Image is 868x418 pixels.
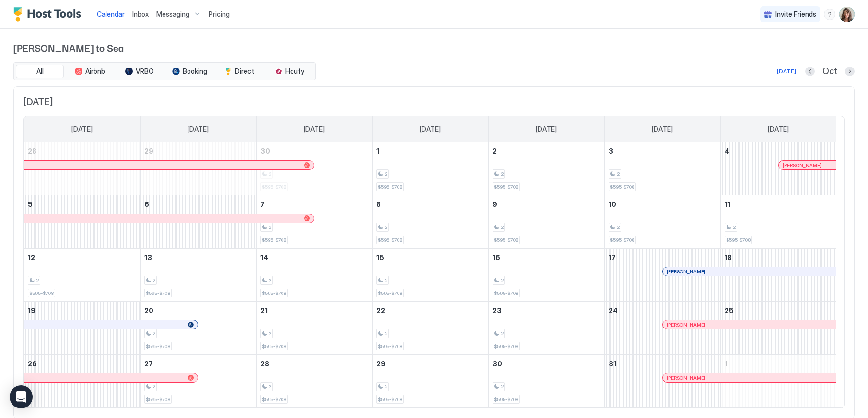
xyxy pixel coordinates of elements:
[29,290,54,296] span: $595-$708
[667,375,705,381] span: [PERSON_NAME]
[783,162,821,169] span: [PERSON_NAME]
[13,40,855,55] span: [PERSON_NAME] to Sea
[24,302,140,355] td: October 19, 2025
[493,147,497,155] span: 2
[24,195,140,249] td: October 5, 2025
[24,142,140,195] td: September 28, 2025
[262,396,286,403] span: $595-$708
[758,116,798,142] a: Saturday
[373,355,488,373] a: October 29, 2025
[373,142,488,160] a: October 1, 2025
[667,269,832,275] div: [PERSON_NAME]
[28,200,33,208] span: 5
[493,360,502,368] span: 30
[385,277,387,283] span: 2
[775,10,816,19] span: Invite Friends
[494,290,518,296] span: $595-$708
[604,355,720,408] td: October 31, 2025
[257,249,372,266] a: October 14, 2025
[378,237,402,243] span: $595-$708
[260,253,268,261] span: 14
[775,66,798,77] button: [DATE]
[178,116,218,142] a: Monday
[372,355,488,408] td: October 29, 2025
[501,171,504,177] span: 2
[262,343,286,350] span: $595-$708
[721,142,837,160] a: October 4, 2025
[488,195,604,249] td: October 9, 2025
[116,65,164,78] button: VRBO
[378,396,402,403] span: $595-$708
[376,360,386,368] span: 29
[66,65,114,78] button: Airbnb
[605,195,720,213] a: October 10, 2025
[285,67,304,76] span: Houfy
[610,237,634,243] span: $595-$708
[257,142,372,160] a: September 30, 2025
[609,200,616,208] span: 10
[488,355,604,408] td: October 30, 2025
[501,224,504,230] span: 2
[489,142,604,160] a: October 2, 2025
[10,385,33,408] div: Open Intercom Messenger
[378,290,402,296] span: $595-$708
[265,65,313,78] button: Houfy
[141,142,256,160] a: September 29, 2025
[376,200,381,208] span: 8
[609,147,613,155] span: 3
[136,67,154,76] span: VRBO
[493,306,502,315] span: 23
[489,302,604,319] a: October 23, 2025
[378,343,402,350] span: $595-$708
[269,330,271,337] span: 2
[720,142,836,195] td: October 4, 2025
[24,302,140,319] a: October 19, 2025
[256,249,372,302] td: October 14, 2025
[156,10,189,19] span: Messaging
[733,224,736,230] span: 2
[144,147,153,155] span: 29
[720,302,836,355] td: October 25, 2025
[262,290,286,296] span: $595-$708
[165,65,213,78] button: Booking
[488,142,604,195] td: October 2, 2025
[783,162,832,169] div: [PERSON_NAME]
[605,302,720,319] a: October 24, 2025
[720,249,836,302] td: October 18, 2025
[183,67,207,76] span: Booking
[768,125,789,134] span: [DATE]
[140,195,256,249] td: October 6, 2025
[721,355,837,373] a: November 1, 2025
[294,116,334,142] a: Tuesday
[141,302,256,319] a: October 20, 2025
[605,142,720,160] a: October 3, 2025
[256,302,372,355] td: October 21, 2025
[256,355,372,408] td: October 28, 2025
[372,142,488,195] td: October 1, 2025
[824,9,835,20] div: menu
[269,384,271,390] span: 2
[501,277,504,283] span: 2
[845,67,855,76] button: Next month
[725,147,729,155] span: 4
[144,200,149,208] span: 6
[493,253,500,261] span: 16
[604,302,720,355] td: October 24, 2025
[609,253,616,261] span: 17
[373,195,488,213] a: October 8, 2025
[85,67,105,76] span: Airbnb
[140,302,256,355] td: October 20, 2025
[13,7,85,22] div: Host Tools Logo
[372,195,488,249] td: October 8, 2025
[269,277,271,283] span: 2
[839,7,855,22] div: User profile
[805,67,815,76] button: Previous month
[822,66,837,77] span: Oct
[667,269,705,275] span: [PERSON_NAME]
[209,10,230,19] span: Pricing
[378,184,402,190] span: $595-$708
[24,355,140,373] a: October 26, 2025
[385,224,387,230] span: 2
[494,343,518,350] span: $595-$708
[667,322,832,328] div: [PERSON_NAME]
